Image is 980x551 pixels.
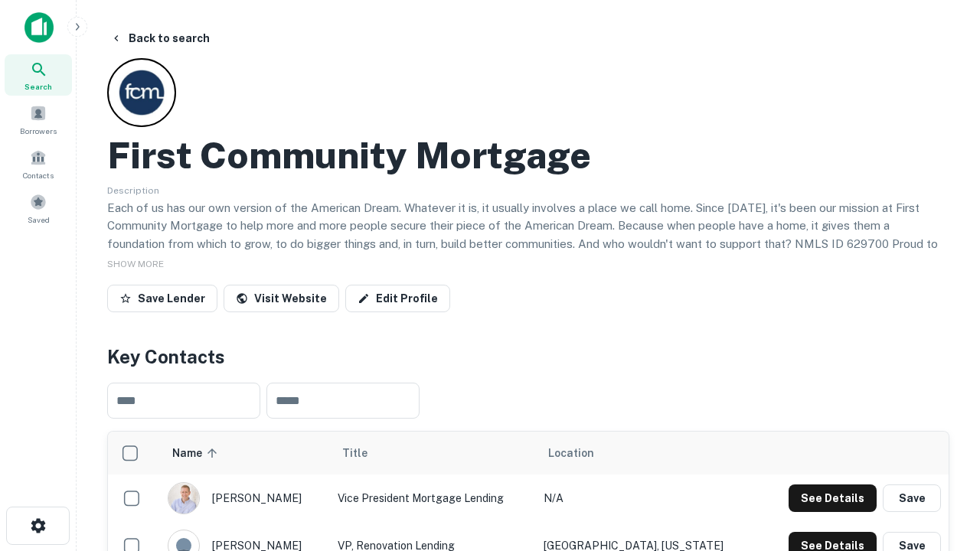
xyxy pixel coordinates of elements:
[104,24,216,52] button: Back to search
[5,143,72,184] a: Contacts
[536,432,758,474] th: Location
[168,482,322,514] div: [PERSON_NAME]
[172,444,222,462] span: Name
[107,133,591,178] h2: First Community Mortgage
[107,285,217,312] button: Save Lender
[330,474,536,522] td: Vice President Mortgage Lending
[24,80,52,93] span: Search
[536,474,758,522] td: N/A
[20,125,57,137] span: Borrowers
[28,214,50,226] span: Saved
[23,169,54,181] span: Contacts
[107,259,164,269] span: SHOW MORE
[330,432,536,474] th: Title
[903,380,980,453] iframe: Chat Widget
[342,444,387,462] span: Title
[24,12,54,43] img: capitalize-icon.png
[168,483,199,514] img: 1520878720083
[5,187,72,229] a: Saved
[789,484,877,512] button: See Details
[345,285,450,312] a: Edit Profile
[883,484,941,512] button: Save
[224,285,339,312] a: Visit Website
[5,99,72,140] a: Borrowers
[5,54,72,96] a: Search
[107,199,949,271] p: Each of us has our own version of the American Dream. Whatever it is, it usually involves a place...
[107,185,159,196] span: Description
[107,343,949,370] h4: Key Contacts
[548,444,594,462] span: Location
[160,432,330,474] th: Name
